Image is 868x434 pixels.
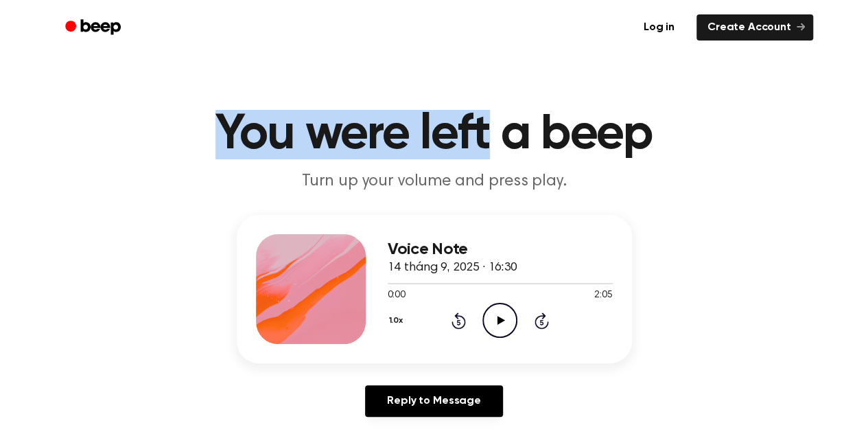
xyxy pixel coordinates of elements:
[696,14,813,41] a: Create Account
[365,385,502,417] a: Reply to Message
[171,170,698,193] p: Turn up your volume and press play.
[388,240,613,259] h3: Voice Note
[388,309,408,332] button: 1.0x
[56,14,133,41] a: Beep
[388,288,406,303] span: 0:00
[388,262,517,274] span: 14 tháng 9, 2025 · 16:30
[83,110,786,159] h1: You were left a beep
[630,12,688,43] a: Log in
[594,288,612,303] span: 2:05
